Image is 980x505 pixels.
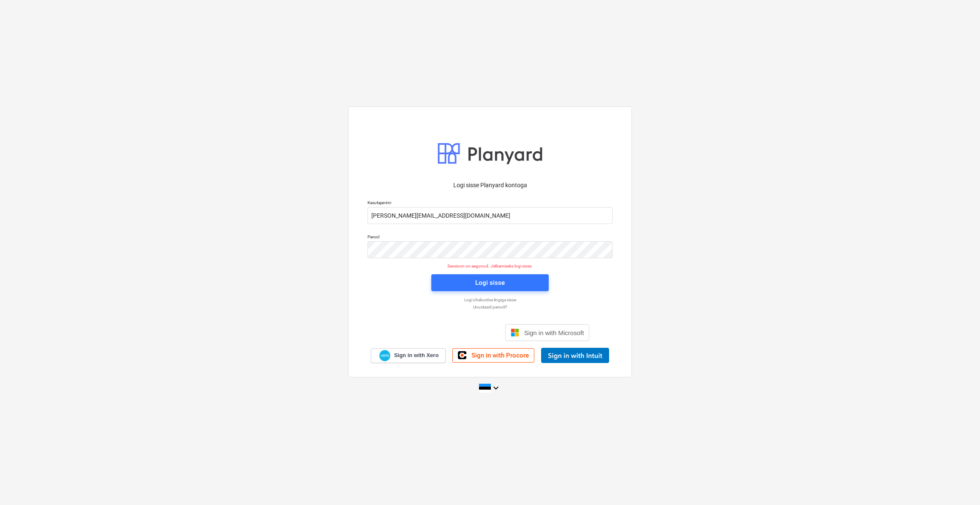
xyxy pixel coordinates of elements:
[363,297,617,303] a: Logi ühekordse lingiga sisse
[511,328,519,337] img: Microsoft logo
[471,352,529,359] span: Sign in with Procore
[394,352,438,359] span: Sign in with Xero
[387,323,503,342] iframe: Sisselogimine Google'i nupu abil
[367,200,612,207] p: Kasutajanimi
[363,304,617,310] a: Unustasid parooli?
[452,348,534,363] a: Sign in with Procore
[431,274,549,291] button: Logi sisse
[475,277,505,288] div: Logi sisse
[524,329,584,336] span: Sign in with Microsoft
[367,207,612,224] input: Kasutajanimi
[367,181,612,190] p: Logi sisse Planyard kontoga
[371,348,446,363] a: Sign in with Xero
[362,263,618,269] p: Sessioon on aegunud. Jätkamiseks logi sisse.
[491,383,501,393] i: keyboard_arrow_down
[367,234,612,241] p: Parool
[379,350,390,361] img: Xero logo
